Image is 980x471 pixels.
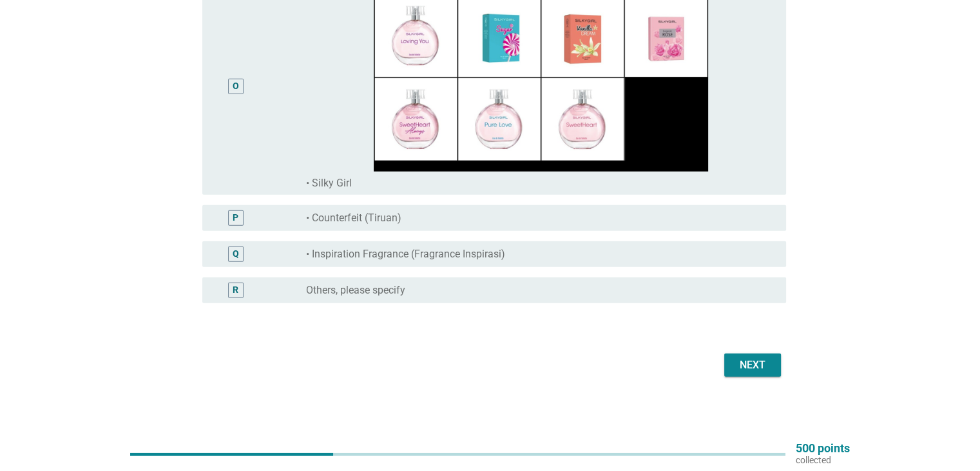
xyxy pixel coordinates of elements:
[796,454,850,466] p: collected
[796,443,850,454] p: 500 points
[233,80,239,94] div: O
[233,212,238,225] div: P
[306,212,401,225] label: • Counterfeit (Tiruan)
[306,284,405,297] label: Others, please specify
[724,354,781,377] button: Next
[735,357,771,373] div: Next
[306,177,352,190] label: • Silky Girl
[233,248,239,261] div: Q
[306,248,505,261] label: • Inspiration Fragrance (Fragrance Inspirasi)
[233,284,238,297] div: R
